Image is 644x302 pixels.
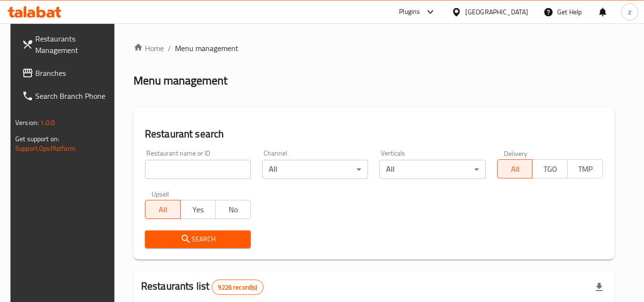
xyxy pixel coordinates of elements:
label: Upsell [152,190,169,197]
span: TGO [536,162,564,176]
div: Total records count [212,280,263,295]
button: All [497,159,533,178]
input: Search for restaurant name or ID.. [145,160,251,179]
button: Yes [180,200,216,219]
span: All [149,203,177,217]
span: Get support on: [15,133,59,145]
div: [GEOGRAPHIC_DATA] [465,7,528,17]
span: Version: [15,116,39,129]
span: Search [153,233,243,245]
span: 9226 record(s) [212,283,263,292]
span: z [628,7,631,17]
div: Export file [588,276,611,299]
span: No [219,203,247,217]
button: TMP [567,159,603,178]
div: All [379,160,485,179]
button: TGO [532,159,568,178]
button: Search [145,230,251,248]
span: Search Branch Phone [35,90,111,102]
li: / [168,42,171,54]
span: Menu management [175,42,238,54]
label: Delivery [504,150,528,156]
span: Branches [35,67,111,79]
div: Plugins [399,6,420,18]
button: No [215,200,251,219]
span: Yes [184,203,212,217]
span: Restaurants Management [35,33,111,56]
a: Restaurants Management [14,27,118,62]
div: All [262,160,368,179]
span: 1.0.0 [40,116,55,129]
h2: Restaurants list [141,279,264,295]
a: Home [133,42,164,54]
a: Support.OpsPlatform [15,142,76,155]
span: All [501,162,529,176]
button: All [145,200,181,219]
h2: Menu management [133,73,227,88]
a: Search Branch Phone [14,84,118,107]
span: TMP [572,162,599,176]
a: Branches [14,62,118,84]
nav: breadcrumb [133,42,614,54]
h2: Restaurant search [145,127,603,141]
